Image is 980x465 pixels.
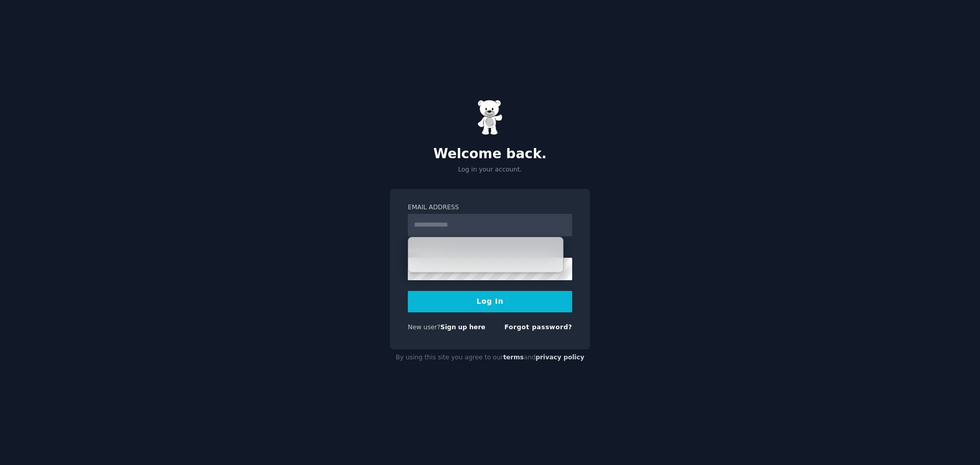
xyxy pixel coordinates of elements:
a: Forgot password? [504,324,572,331]
h2: Welcome back. [390,146,590,162]
img: Gummy Bear [477,100,503,135]
div: By using this site you agree to our and [390,350,590,366]
button: Log In [408,291,572,312]
a: terms [503,354,524,361]
span: New user? [408,324,440,331]
a: privacy policy [535,354,584,361]
a: Sign up here [440,324,485,331]
label: Email Address [408,203,572,212]
p: Log in your account. [390,165,590,175]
